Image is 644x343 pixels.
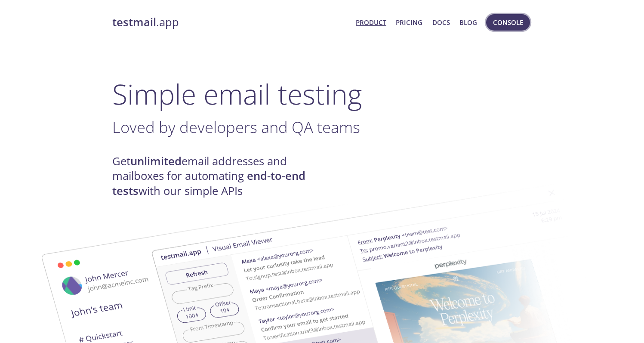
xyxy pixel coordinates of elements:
a: Product [356,17,386,28]
button: Console [486,14,530,31]
span: Loved by developers and QA teams [112,116,360,138]
a: Blog [459,17,477,28]
span: Console [493,17,523,28]
h1: Simple email testing [112,77,532,111]
h4: Get email addresses and mailboxes for automating with our simple APIs [112,154,322,198]
strong: unlimited [130,154,182,169]
a: testmail.app [112,15,349,30]
strong: end-to-end tests [112,168,305,198]
a: Docs [432,17,450,28]
strong: testmail [112,15,156,30]
a: Pricing [396,17,422,28]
